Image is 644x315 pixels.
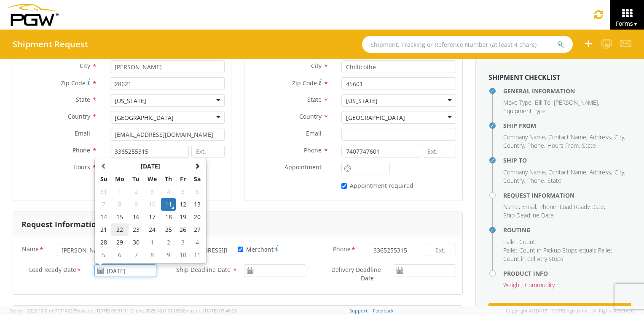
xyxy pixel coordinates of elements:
[97,185,111,198] td: 31
[143,211,161,223] td: 17
[362,36,573,53] input: Shipment, Tracking or Reference Number (at least 4 chars)
[299,112,322,120] span: Country
[111,173,129,185] th: Mo
[176,249,190,261] td: 10
[129,173,143,185] th: Tu
[547,141,579,149] span: Hours From
[488,73,560,82] strong: Shipment Checklist
[97,236,111,249] td: 28
[522,203,537,211] li: ,
[97,173,111,185] th: Su
[78,307,129,314] span: master, [DATE] 09:51:11
[503,203,519,211] span: Name
[190,173,204,185] th: Sa
[590,168,611,176] span: Address
[554,98,598,106] span: [PERSON_NAME]
[560,203,605,211] li: ,
[176,266,231,274] span: Ship Deadline Date
[346,97,378,105] div: [US_STATE]
[431,244,456,256] input: Ext.
[331,266,381,282] span: Delivery Deadline Date
[503,238,535,246] span: Pallet Count
[190,211,204,223] td: 20
[73,163,90,171] span: Hours
[503,203,520,211] li: ,
[97,198,111,211] td: 7
[161,249,176,261] td: 9
[311,62,322,70] span: City
[503,168,545,176] span: Company Name
[423,145,456,157] input: Ext.
[129,198,143,211] td: 9
[503,238,537,246] li: ,
[582,141,596,149] span: State
[111,198,129,211] td: 8
[161,185,176,198] td: 4
[111,249,129,261] td: 6
[129,185,143,198] td: 2
[292,79,317,87] span: Zip Code
[130,307,237,314] span: Client: 2025.18.0-71d3358
[527,177,544,185] span: Phone
[161,198,176,211] td: 11
[590,133,612,141] li: ,
[633,20,638,27] span: ▼
[111,185,129,198] td: 1
[304,146,322,154] span: Phone
[527,141,545,150] li: ,
[238,244,278,254] label: Merchant
[75,129,90,137] span: Email
[68,112,90,120] span: Country
[22,245,39,255] span: Name
[349,307,368,314] a: Support
[503,177,524,185] span: Country
[111,211,129,223] td: 15
[238,247,243,252] input: Merchant
[503,281,523,289] li: ,
[284,163,322,171] span: Appointment
[143,173,161,185] th: We
[539,203,556,211] span: Phone
[80,62,90,70] span: City
[143,236,161,249] td: 1
[13,40,88,49] h4: Shipment Request
[115,114,174,122] div: [GEOGRAPHIC_DATA]
[143,223,161,236] td: 24
[590,133,611,141] span: Address
[341,183,347,189] input: Appointment required
[547,177,561,185] span: State
[61,79,86,87] span: Zip Code
[560,203,604,211] span: Load Ready Date
[503,177,525,185] li: ,
[101,163,107,169] span: Previous Month
[373,307,394,314] a: Feedback
[97,249,111,261] td: 5
[554,98,599,107] li: ,
[548,168,586,176] span: Contact Name
[503,270,631,277] h4: Product Info
[503,107,546,115] span: Equipment Type
[503,133,546,141] li: ,
[115,97,146,105] div: [US_STATE]
[539,203,558,211] li: ,
[503,133,545,141] span: Company Name
[306,129,322,137] span: Email
[307,95,322,103] span: State
[548,133,588,141] li: ,
[503,88,631,94] h4: General Information
[503,122,631,129] h4: Ship From
[527,177,545,185] li: ,
[547,141,580,150] li: ,
[333,245,351,255] span: Phone
[503,246,612,263] span: Pallet Count in Pickup Stops equals Pallet Count in delivery stops
[535,98,552,107] li: ,
[548,168,588,177] li: ,
[190,198,204,211] td: 13
[185,307,237,314] span: master, [DATE] 09:46:25
[503,211,554,219] span: Ship Deadline Date
[191,145,225,157] input: Ext.
[176,173,190,185] th: Fr
[503,141,524,149] span: Country
[97,211,111,223] td: 14
[111,223,129,236] td: 22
